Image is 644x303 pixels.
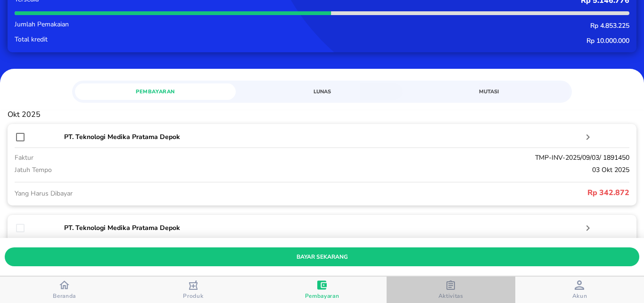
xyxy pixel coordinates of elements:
[271,153,629,163] p: TMP-INV-2025/09/03/ 1891450
[53,292,76,300] span: Beranda
[75,83,236,100] a: Pembayaran
[247,87,397,96] span: Lunas
[305,292,339,300] span: Pembayaran
[438,292,463,300] span: Aktivitas
[15,21,271,28] p: Jumlah Pemakaian
[15,165,271,175] p: jatuh tempo
[15,153,271,163] p: faktur
[64,132,582,142] p: PT. Teknologi Medika Pratama Depok
[183,292,203,300] span: Produk
[72,81,572,100] div: simple tabs
[12,252,632,262] span: bayar sekarang
[64,223,582,233] p: PT. Teknologi Medika Pratama Depok
[414,87,564,96] span: Mutasi
[241,83,403,100] a: Lunas
[81,87,231,96] span: Pembayaran
[257,277,386,303] button: Pembayaran
[408,83,570,100] a: Mutasi
[572,292,587,300] span: Akun
[387,277,515,303] button: Aktivitas
[15,188,322,198] p: Yang Harus Dibayar
[129,277,257,303] button: Produk
[5,247,639,266] button: bayar sekarang
[271,36,629,45] p: Rp 10.000.000
[271,21,629,30] p: Rp 4.853.225
[8,110,636,119] p: Okt 2025
[271,165,629,175] p: 03 Okt 2025
[15,36,271,43] p: Total kredit
[322,187,629,198] p: Rp 342.872
[515,277,644,303] button: Akun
